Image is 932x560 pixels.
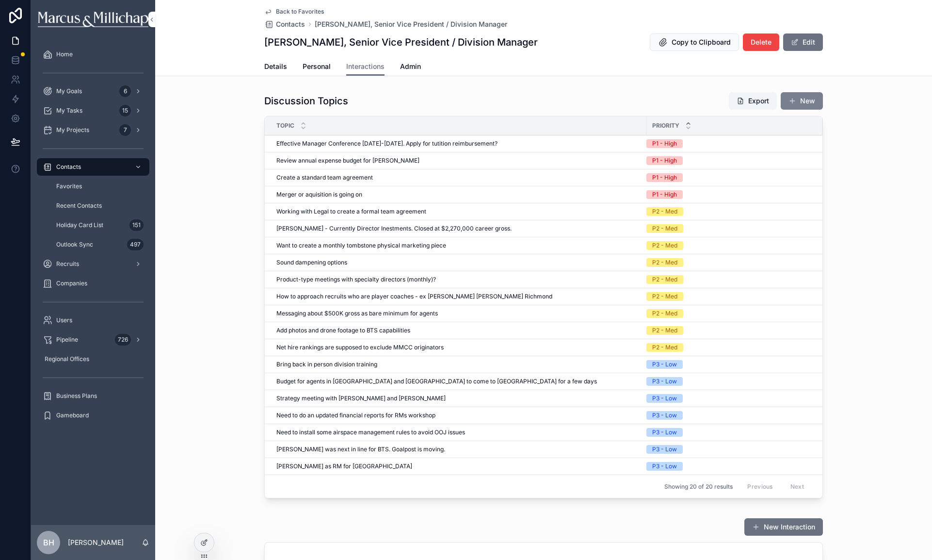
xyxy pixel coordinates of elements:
span: Users [56,316,72,324]
span: Topic [276,122,294,130]
div: 6 [119,85,131,97]
a: Bring back in person division training [276,361,641,368]
a: P3 - Low [646,394,811,403]
a: P2 - Med [646,343,811,352]
a: Pipeline726 [37,331,149,348]
a: P1 - High [646,173,811,182]
a: Gameboard [37,407,149,424]
span: Create a standard team agreement [276,174,373,181]
a: Contacts [264,19,305,29]
span: Details [264,62,287,71]
span: Companies [56,280,87,287]
div: P2 - Med [652,309,677,318]
div: P3 - Low [652,411,677,420]
a: Product-type meetings with specialty directors (monthly)? [276,276,641,283]
a: Back to Favorites [264,8,324,16]
span: Need to install some airspace management rules to avoid OOJ issues [276,428,465,436]
a: P2 - Med [646,275,811,284]
span: Gameboard [56,412,89,419]
button: Delete [743,33,779,51]
span: Recent Contacts [56,202,102,210]
span: My Goals [56,87,82,95]
div: P2 - Med [652,275,677,284]
button: Copy to Clipboard [650,33,739,51]
a: [PERSON_NAME] was next in line for BTS. Goalpost is moving. [276,445,641,453]
span: Strategy meeting with [PERSON_NAME] and [PERSON_NAME] [276,395,446,402]
span: My Tasks [56,107,82,115]
button: Edit [783,33,823,51]
span: Pipeline [56,336,78,344]
span: Bring back in person division training [276,361,377,368]
a: Working with Legal to create a formal team agreement [276,208,641,215]
a: Details [264,58,287,77]
a: P2 - Med [646,292,811,301]
span: Admin [400,62,421,71]
span: Personal [303,62,331,71]
div: 15 [119,105,131,116]
div: P2 - Med [652,326,677,335]
a: P2 - Med [646,224,811,233]
a: [PERSON_NAME] - Currently Director Inestments. Closed at $2,270,000 career gross. [276,225,641,232]
img: App logo [38,12,148,27]
a: How to approach recruits who are player coaches - ex [PERSON_NAME] [PERSON_NAME] Richmond [276,293,641,300]
div: P2 - Med [652,343,677,352]
a: P3 - Low [646,411,811,420]
a: Need to install some airspace management rules to avoid OOJ issues [276,428,641,436]
div: P3 - Low [652,428,677,437]
span: Need to do an updated financial reports for RMs workshop [276,412,435,419]
span: Add photos and drone footage to BTS capabilities [276,327,410,334]
div: 497 [127,239,144,250]
a: Personal [303,58,331,77]
span: Review annual expense budget for [PERSON_NAME] [276,157,419,165]
a: P2 - Med [646,326,811,335]
a: Need to do an updated financial reports for RMs workshop [276,412,641,419]
div: P3 - Low [652,445,677,454]
div: P1 - High [652,139,677,148]
div: P3 - Low [652,360,677,369]
div: P2 - Med [652,224,677,233]
a: Net hire rankings are supposed to exclude MMCC originators [276,344,641,351]
a: [PERSON_NAME] as RM for [GEOGRAPHIC_DATA] [276,462,641,470]
a: Effective Manager Conference [DATE]-[DATE]. Apply for tutition reimbursement? [276,140,641,148]
a: Interactions [346,58,385,76]
span: Recruits [56,260,79,268]
a: Merger or aquisition is going on [276,191,641,198]
span: Effective Manager Conference [DATE]-[DATE]. Apply for tutition reimbursement? [276,140,498,148]
span: Product-type meetings with specialty directors (monthly)? [276,276,436,283]
span: Sound dampening options [276,259,347,266]
div: P3 - Low [652,377,677,386]
a: Recruits [37,255,149,273]
span: Budget for agents in [GEOGRAPHIC_DATA] and [GEOGRAPHIC_DATA] to come to [GEOGRAPHIC_DATA] for a f... [276,378,597,385]
div: 726 [115,334,131,346]
span: [PERSON_NAME] was next in line for BTS. Goalpost is moving. [276,445,445,453]
div: 151 [129,219,144,231]
span: Merger or aquisition is going on [276,191,362,198]
span: Working with Legal to create a formal team agreement [276,208,426,215]
span: My Projects [56,126,89,134]
span: [PERSON_NAME], Senior Vice President / Division Manager [315,19,507,29]
a: Review annual expense budget for [PERSON_NAME] [276,157,641,165]
div: P1 - High [652,156,677,165]
button: New Interaction [744,518,823,536]
span: BH [43,537,54,548]
a: New [781,92,823,110]
div: P2 - Med [652,207,677,216]
span: How to approach recruits who are player coaches - ex [PERSON_NAME] [PERSON_NAME] Richmond [276,293,552,300]
h1: Discussion Topics [264,94,348,108]
a: P2 - Med [646,207,811,216]
span: Regional Offices [45,355,89,363]
span: Contacts [56,163,81,171]
a: P3 - Low [646,445,811,454]
span: Holiday Card List [56,221,103,229]
a: Regional Offices [37,350,149,368]
div: 7 [119,124,131,136]
span: Net hire rankings are supposed to exclude MMCC originators [276,344,444,351]
a: Want to create a monthly tombstone physical marketing piece [276,242,641,249]
a: Add photos and drone footage to BTS capabilities [276,327,641,334]
span: Want to create a monthly tombstone physical marketing piece [276,242,446,249]
span: Interactions [346,62,385,71]
div: scrollable content [31,39,155,437]
h1: [PERSON_NAME], Senior Vice President / Division Manager [264,35,538,49]
a: Contacts [37,158,149,176]
span: Outlook Sync [56,241,93,248]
